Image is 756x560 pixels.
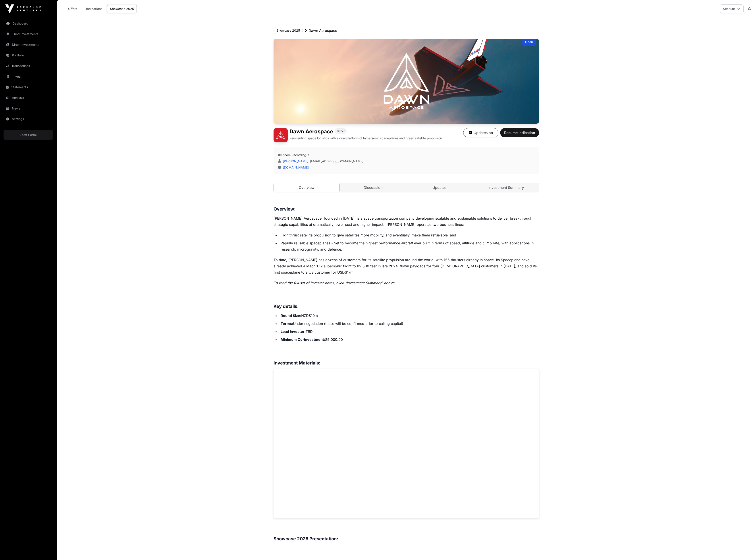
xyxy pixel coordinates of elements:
[64,5,81,13] a: Offers
[500,128,539,137] button: Resume Indication
[500,132,539,137] a: Resume Indication
[4,130,53,140] a: Staff Portal
[274,205,539,213] h3: Overview:
[4,72,53,81] a: Invest
[274,257,539,275] p: To date, [PERSON_NAME] has dozens of customers for its satellite propulsion around the world, wit...
[281,329,305,334] strong: Lead investor
[407,183,472,192] a: Updates
[504,130,535,135] span: Resume Indication
[337,129,345,133] span: Direct
[279,240,539,252] li: Rapidly reusable spaceplanes - Set to become the highest performance aircraft ever built in terms...
[340,183,406,192] a: Discussion
[4,40,53,50] a: Direct Investments
[5,4,41,13] img: Icehouse Ventures Logo
[274,303,539,310] h3: Key details:
[282,153,309,157] a: Zoom Recording
[309,28,337,33] p: Dawn Aerospace
[463,128,498,137] button: Updates on
[4,50,53,60] a: Portfolio
[274,281,395,285] em: To read the full set of investor notes, click "Investment Summary" above.
[281,313,301,318] strong: Round Size:
[279,232,539,238] li: High thrust satellite propulsion to give satellites more mobility, and eventually, make them refu...
[274,39,539,124] img: Dawn Aerospace
[83,5,105,13] a: Indications
[4,104,53,113] a: News
[289,136,443,140] p: Reinventing space logistics with a dual platform of hypersonic spaceplanes and green satellite pr...
[473,183,539,192] a: Investment Summary
[281,337,325,342] strong: Minimum Co-investment:
[4,61,53,71] a: Transactions
[4,19,53,28] a: Dashboard
[274,215,539,228] p: [PERSON_NAME] Aerospace, founded in [DATE], is a space transportation company developing scalable...
[279,313,539,319] li: NZD$10m+
[274,359,539,366] h3: Investment Materials:
[310,159,363,163] a: [EMAIL_ADDRESS][DOMAIN_NAME]
[274,128,288,142] img: Dawn Aerospace
[4,29,53,39] a: Fund Investments
[522,39,536,46] div: Open
[274,183,539,192] nav: Tabs
[720,4,744,13] button: Account
[4,82,53,92] a: Statements
[281,165,309,169] a: [DOMAIN_NAME]
[281,321,293,326] strong: Terms:
[274,27,303,34] button: Showcase 2025
[4,114,53,124] a: Settings
[279,328,539,335] li: TBD
[282,159,308,163] a: [PERSON_NAME]
[289,128,333,135] h1: Dawn Aerospace
[279,320,539,327] li: Under negotiation (these will be confirmed prior to calling capital)
[279,336,539,343] li: $5,000.00
[305,329,306,334] strong: :
[4,93,53,103] a: Analysis
[107,5,137,13] a: Showcase 2025
[274,183,340,192] a: Overview
[274,535,539,542] h3: Showcase 2025 Presentation:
